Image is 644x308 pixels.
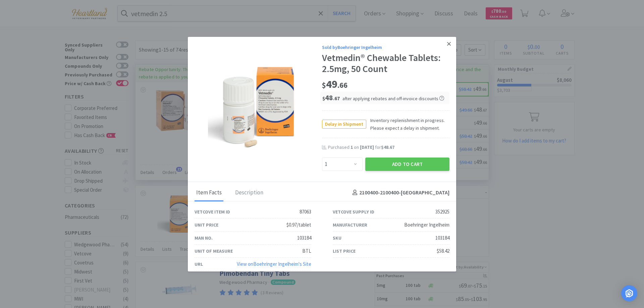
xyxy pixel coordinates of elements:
div: Sold by Boehringer Ingelheim [322,44,449,51]
div: BTL [302,247,311,255]
div: SKU [333,234,341,242]
span: Inventory replenishment in progress. Please expect a delay in shipment. [366,117,449,132]
span: after applying rebates and off-invoice discounts [342,96,444,102]
span: 49 [322,77,347,91]
div: Boehringer Ingelheim [404,221,449,229]
span: 48 [322,93,340,102]
div: Item Facts [195,185,223,201]
h4: 2100400-2100400 - [GEOGRAPHIC_DATA] [350,188,449,197]
span: . 66 [337,80,347,90]
div: Open Intercom Messenger [621,285,637,301]
span: [DATE] [360,144,374,150]
div: 352925 [435,208,449,216]
span: $ [322,95,325,102]
div: List Price [333,247,356,255]
span: $ [322,80,326,90]
a: View onBoehringer Ingelheim's Site [237,261,311,267]
div: $0.97/tablet [286,221,311,229]
div: Vetcove Item ID [195,208,230,215]
div: 87063 [300,208,311,216]
div: 103184 [297,234,311,242]
div: Man No. [195,234,213,242]
div: Purchased on for [328,144,449,151]
span: Delay in Shipment [322,120,366,128]
button: Add to Cart [365,158,449,171]
div: Vetmedin® Chewable Tablets: 2.5mg, 50 Count [322,52,449,75]
div: Unit of Measure [195,247,233,255]
div: $58.42 [437,247,449,255]
span: 1 [351,144,353,150]
div: URL [195,260,203,268]
img: 799ada668e15442aa7f36cc2137da200_352925.png [208,67,309,147]
div: Description [233,185,265,201]
div: 103184 [435,234,449,242]
span: $48.67 [381,144,394,150]
div: Vetcove Supply ID [333,208,374,215]
div: Manufacturer [333,221,367,229]
span: . 67 [333,95,340,102]
div: Unit Price [195,221,218,229]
